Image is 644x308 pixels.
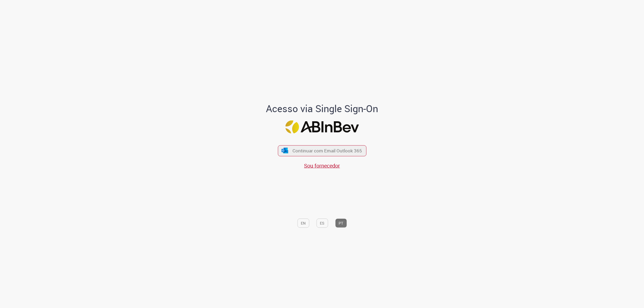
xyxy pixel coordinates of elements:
[285,120,359,133] img: Logo ABInBev
[297,218,309,228] button: EN
[281,148,289,153] img: ícone Azure/Microsoft 360
[292,148,362,154] span: Continuar com Email Outlook 365
[304,162,340,169] a: Sou fornecedor
[278,145,366,156] button: ícone Azure/Microsoft 360 Continuar com Email Outlook 365
[316,218,328,228] button: ES
[248,103,397,114] h1: Acesso via Single Sign-On
[335,218,347,228] button: PT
